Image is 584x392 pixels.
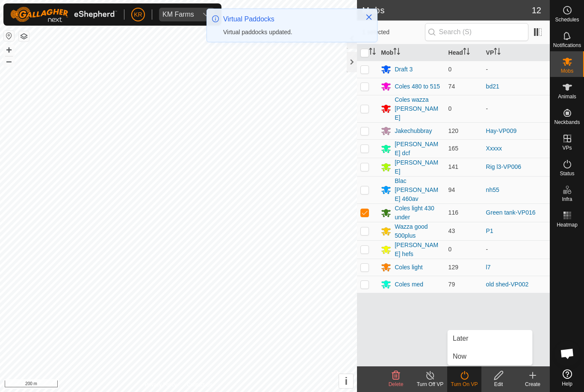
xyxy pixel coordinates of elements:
span: i [345,375,348,387]
span: 74 [448,83,455,90]
span: Later [453,333,468,344]
button: Map Layers [19,31,29,41]
div: [PERSON_NAME] dcf [395,140,441,158]
span: Status [560,171,574,176]
a: Open chat [555,341,580,366]
th: Mob [378,44,445,61]
span: KM Farms [159,8,198,21]
span: 94 [448,186,455,193]
a: nh55 [486,186,499,193]
div: Draft 3 [395,65,413,74]
li: Now [448,348,532,365]
span: 116 [448,209,458,216]
div: Coles light 430 under [395,204,441,222]
button: Close [363,11,375,23]
p-sorticon: Activate to sort [494,49,501,56]
span: 1 selected [362,28,425,37]
a: bd21 [486,83,499,90]
div: Turn Off VP [413,380,447,388]
div: Coles med [395,280,423,289]
span: 141 [448,163,458,170]
span: Help [562,381,572,386]
a: Help [550,366,584,390]
div: Coles 480 to 515 [395,82,440,91]
span: Notifications [553,43,581,48]
span: Delete [389,381,404,387]
td: - [483,61,550,78]
span: Infra [562,197,572,202]
button: Reset Map [4,31,14,41]
span: 165 [448,145,458,152]
a: Privacy Policy [145,381,177,389]
span: Animals [558,94,576,99]
span: 120 [448,127,458,134]
span: Now [453,351,466,362]
th: Head [445,44,483,61]
div: dropdown trigger [198,8,215,21]
button: i [339,374,353,388]
span: 0 [448,105,452,112]
div: KM Farms [162,11,194,18]
span: KR [134,10,142,19]
a: old shed-VP002 [486,281,529,288]
div: Create [516,380,550,388]
span: Schedules [555,17,579,22]
div: [PERSON_NAME] [395,158,441,176]
span: 0 [448,66,452,73]
h2: Mobs [362,5,532,15]
a: Contact Us [187,381,212,389]
span: Neckbands [554,120,580,125]
div: [PERSON_NAME] hefs [395,241,441,259]
button: – [4,56,14,66]
p-sorticon: Activate to sort [393,49,400,56]
div: Coles light [395,263,422,272]
div: Virtual paddocks updated. [223,28,357,37]
input: Search (S) [425,23,528,41]
div: Wazza good 500plus [395,222,441,240]
div: Edit [481,380,516,388]
td: - [483,240,550,259]
span: 129 [448,264,458,271]
a: l7 [486,264,491,271]
button: + [4,45,14,55]
p-sorticon: Activate to sort [369,49,376,56]
span: VPs [562,145,572,150]
span: 79 [448,281,455,288]
a: P1 [486,227,493,234]
td: - [483,95,550,122]
a: Green tank-VP016 [486,209,536,216]
li: Later [448,330,532,347]
div: Coles wazza [PERSON_NAME] [395,95,441,122]
span: 12 [532,4,541,17]
a: Hay-VP009 [486,127,517,134]
span: 43 [448,227,455,234]
div: Jakechubbray [395,127,432,136]
div: Turn On VP [447,380,481,388]
p-sorticon: Activate to sort [463,49,470,56]
span: 0 [448,246,452,253]
span: Mobs [561,68,573,74]
img: Gallagher Logo [10,7,117,22]
th: VP [483,44,550,61]
div: Blac [PERSON_NAME] 460av [395,177,441,203]
span: Heatmap [557,222,578,227]
a: Rig l3-VP006 [486,163,522,170]
a: Xxxxx [486,145,502,152]
div: Virtual Paddocks [223,14,357,24]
